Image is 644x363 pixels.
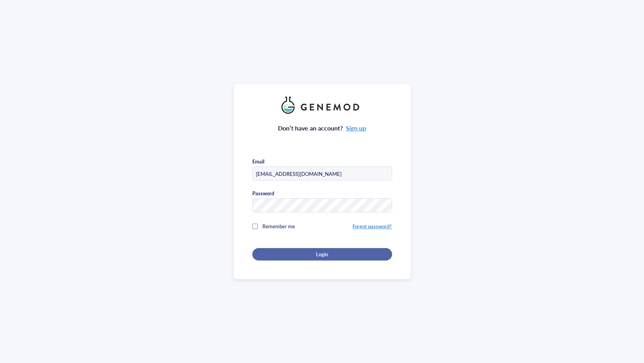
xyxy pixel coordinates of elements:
[278,123,366,133] div: Don’t have an account?
[352,222,392,230] a: Forgot password?
[281,97,363,114] img: genemod_logo_light-BcqUzbGq.png
[346,123,366,132] a: Sign up
[252,248,392,261] button: Login
[316,251,328,258] span: Login
[252,158,264,165] div: Email
[262,222,295,230] span: Remember me
[252,190,274,197] div: Password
